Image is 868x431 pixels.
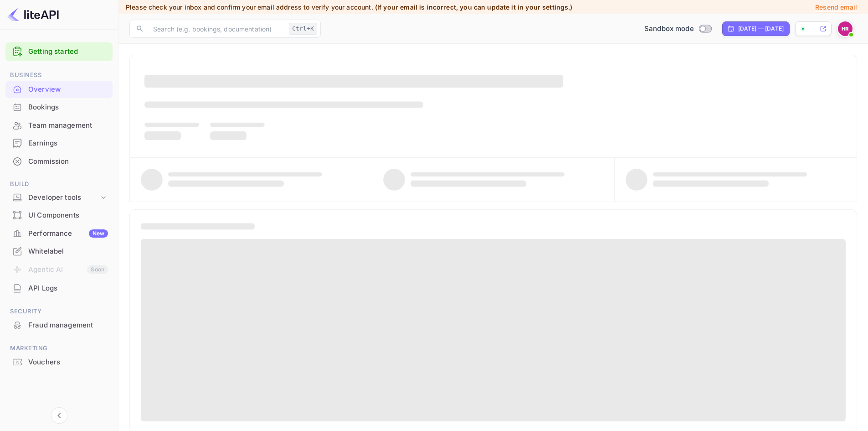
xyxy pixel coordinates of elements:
div: Vouchers [5,353,113,371]
span: Marketing [5,343,113,353]
span: Business [5,70,113,80]
span: Security [5,306,113,317]
span: Build [5,179,113,189]
a: Getting started [28,47,108,57]
div: [DATE] — [DATE] [738,25,784,33]
div: Team management [5,117,113,135]
a: API Logs [5,280,113,296]
div: Click to change the date range period [722,21,790,36]
div: Ctrl+K [289,23,317,35]
div: UI Components [28,210,108,221]
a: Fraud management [5,317,113,333]
a: Vouchers [5,353,113,370]
div: Earnings [5,135,113,152]
div: Switch to Production mode [641,24,715,34]
a: Overview [5,81,113,98]
div: API Logs [5,280,113,297]
div: Bookings [28,102,108,113]
div: Bookings [5,99,113,116]
a: Team management [5,117,113,134]
div: New [89,229,108,238]
a: UI Components [5,207,113,223]
div: UI Components [5,207,113,224]
div: Fraud management [28,320,108,331]
div: Commission [28,156,108,167]
div: PerformanceNew [5,225,113,243]
a: Earnings [5,135,113,151]
div: Overview [28,84,108,95]
div: Developer tools [28,192,99,203]
div: Team management [28,120,108,131]
button: Collapse navigation [51,407,67,424]
div: Earnings [28,138,108,149]
span: Sandbox mode [644,24,694,34]
div: Performance [28,228,108,239]
div: Commission [5,153,113,171]
img: Hugo Ruano [838,21,853,36]
span: Please check your inbox and confirm your email address to verify your account. [126,3,373,11]
div: Getting started [5,42,113,61]
input: Search (e.g. bookings, documentation) [148,20,285,38]
div: Fraud management [5,317,113,334]
a: Bookings [5,99,113,115]
a: PerformanceNew [5,225,113,242]
img: LiteAPI logo [7,7,59,22]
p: Resend email [815,2,857,12]
div: Vouchers [28,357,108,368]
span: (If your email is incorrect, you can update it in your settings.) [375,3,573,11]
div: Whitelabel [5,243,113,260]
a: Commission [5,153,113,170]
div: Whitelabel [28,246,108,257]
div: Developer tools [5,190,113,206]
div: API Logs [28,283,108,294]
div: Overview [5,81,113,99]
a: Whitelabel [5,243,113,260]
